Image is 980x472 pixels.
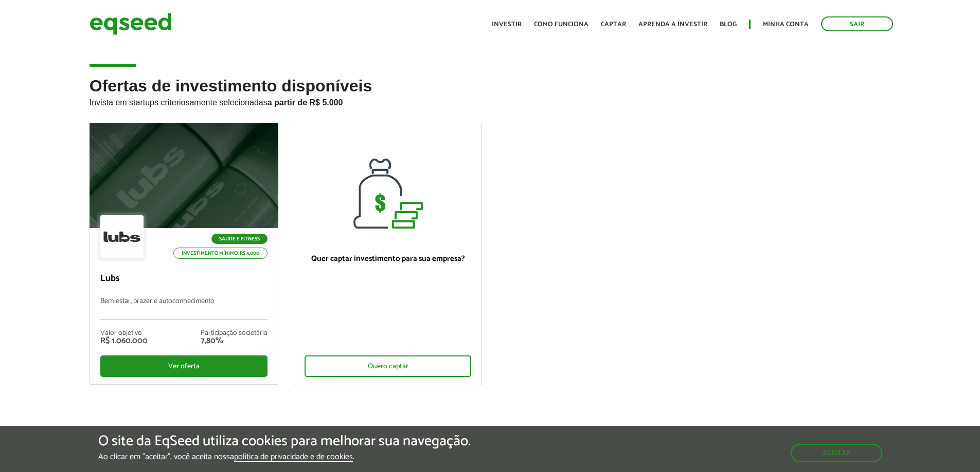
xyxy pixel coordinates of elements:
p: Quer captar investimento para sua empresa? [305,254,472,263]
a: política de privacidade e de cookies [234,453,353,462]
div: Valor objetivo [100,330,148,337]
a: Investir [492,21,522,28]
img: EqSeed [90,10,172,37]
a: Aprenda a investir [638,21,707,28]
a: Captar [601,21,626,28]
h2: Ofertas de investimento disponíveis [90,77,891,123]
div: 7,80% [201,337,268,345]
p: Investimento mínimo: R$ 5.000 [173,248,268,259]
p: Lubs [100,273,268,285]
div: Ver oferta [100,355,268,377]
div: Quero captar [305,355,472,377]
h5: O site da EqSeed utiliza cookies para melhorar sua navegação. [98,433,471,449]
a: Minha conta [763,21,809,28]
p: Saúde e Fitness [211,234,268,244]
a: Saúde e Fitness Investimento mínimo: R$ 5.000 Lubs Bem-estar, prazer e autoconhecimento Valor obj... [90,123,278,385]
a: Como funciona [534,21,589,28]
a: Quer captar investimento para sua empresa? Quero captar [294,123,483,385]
button: Aceitar [791,444,882,462]
div: R$ 1.060.000 [100,337,148,345]
p: Ao clicar em "aceitar", você aceita nossa . [98,452,471,462]
div: Participação societária [201,330,268,337]
p: Bem-estar, prazer e autoconhecimento [100,297,268,319]
strong: a partir de R$ 5.000 [268,98,343,107]
a: Sair [821,16,893,31]
a: Blog [720,21,737,28]
p: Invista em startups criteriosamente selecionadas [90,95,891,107]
